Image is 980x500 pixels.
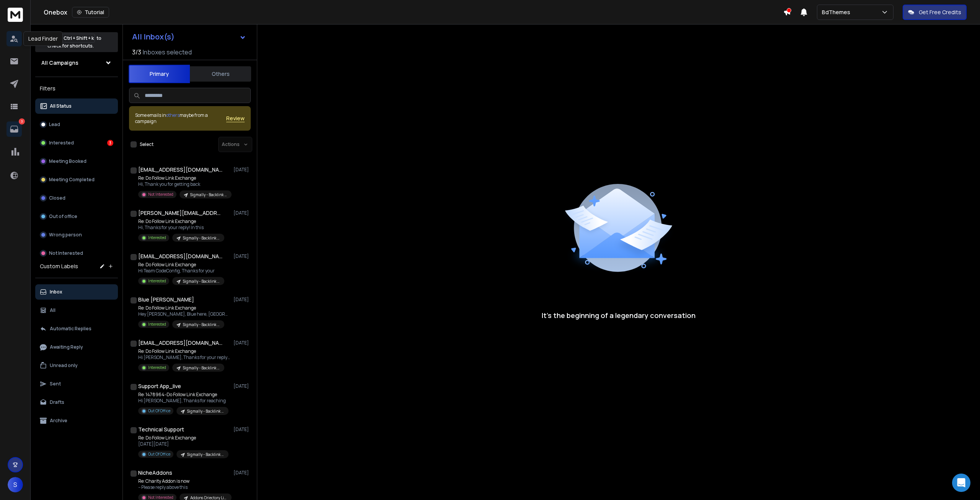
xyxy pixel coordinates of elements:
p: Re: Do Follow Link Exchange [138,348,230,354]
p: [DATE] [234,340,251,346]
p: Out Of Office [148,451,170,457]
p: Awaiting Reply [50,344,83,350]
button: Inbox [35,284,118,300]
p: Closed [49,195,65,201]
p: [DATE] [234,383,251,389]
p: Not Interested [148,192,173,197]
button: Primary [129,65,190,83]
h1: [PERSON_NAME][EMAIL_ADDRESS][DOMAIN_NAME] [138,209,222,217]
button: Archive [35,413,118,428]
button: Others [190,66,251,82]
p: Archive [50,418,67,424]
p: All [50,307,56,313]
h1: [EMAIL_ADDRESS][DOMAIN_NAME] [138,252,222,260]
p: [DATE] [234,426,251,433]
h3: Custom Labels [40,262,78,270]
button: Closed [35,190,118,206]
h1: All Campaigns [41,59,78,67]
p: [DATE][DATE] [138,441,229,447]
p: Lead [49,121,60,128]
h1: [EMAIL_ADDRESS][DOMAIN_NAME] [138,166,222,174]
h3: Filters [35,83,118,94]
p: Re: Charity Addon is now [138,478,230,484]
span: 3 / 3 [132,48,141,57]
span: others [166,112,180,118]
p: Meeting Booked [49,158,87,164]
p: Hi [PERSON_NAME], Thanks for your reply! I [138,354,230,361]
button: S [8,477,23,492]
button: Meeting Completed [35,172,118,187]
p: Hi Team CodeConfig, Thanks for your [138,268,224,274]
p: Sigmally - Backlink Partnership Collab [183,279,220,284]
p: [DATE] [234,167,251,173]
p: Out of office [49,213,77,220]
p: Interested [148,235,166,241]
p: Sigmally - Backlink Partnership Collab [183,322,220,328]
button: Lead [35,117,118,132]
p: Re: Do Follow Link Exchange [138,435,229,441]
p: Interested [49,140,74,146]
p: [DATE] [234,253,251,259]
p: Hey [PERSON_NAME], Blue here, [GEOGRAPHIC_DATA] [138,311,230,317]
button: Drafts [35,395,118,410]
p: Interested [148,278,166,284]
span: Ctrl + Shift + k [62,34,95,43]
div: Some emails in maybe from a campaign [135,112,226,125]
button: All [35,303,118,318]
p: [DATE] [234,470,251,476]
p: 3 [19,118,25,125]
div: Lead Finder [23,31,63,46]
button: Out of office [35,209,118,224]
p: Drafts [50,399,64,405]
p: Not Interested [49,250,83,256]
p: Wrong person [49,232,82,238]
div: Open Intercom Messenger [952,474,970,492]
button: Wrong person [35,227,118,243]
p: Interested [148,321,166,327]
p: [DATE] [234,297,251,303]
h1: Blue [PERSON_NAME] [138,296,194,303]
button: All Status [35,98,118,114]
p: -- Please reply above this [138,484,230,490]
p: All Status [50,103,72,109]
button: Sent [35,376,118,392]
h1: All Inbox(s) [132,33,175,41]
button: Get Free Credits [903,5,967,20]
p: Hi, Thanks for your reply! In this [138,225,224,231]
p: Out Of Office [148,408,170,414]
h1: NicheAddons [138,469,172,477]
p: [DATE] [234,210,251,216]
h1: Technical Support [138,426,184,433]
p: Sigmally - Backlink Partnership Collab [183,235,220,241]
button: Interested3 [35,135,118,151]
p: Press to check for shortcuts. [47,34,101,50]
button: All Inbox(s) [126,29,252,44]
h3: Inboxes selected [143,48,192,57]
h1: [EMAIL_ADDRESS][DOMAIN_NAME] [138,339,222,347]
div: 3 [107,140,113,146]
button: Awaiting Reply [35,339,118,355]
p: Re: 1478964-Do Follow Link Exchange [138,392,229,398]
p: Re: Do Follow Link Exchange [138,218,224,225]
button: All Campaigns [35,55,118,70]
p: Sent [50,381,61,387]
p: It’s the beginning of a legendary conversation [542,310,696,321]
p: Meeting Completed [49,177,95,183]
p: Sigmally - Backlink Partnership Collab [190,192,227,198]
p: Re: Do Follow Link Exchange [138,262,224,268]
div: Onebox [44,7,783,18]
button: Not Interested [35,246,118,261]
p: Interested [148,365,166,370]
p: Hi, Thank you for getting back [138,181,230,187]
h1: Support App_live [138,382,181,390]
p: Automatic Replies [50,326,91,332]
button: Unread only [35,358,118,373]
button: Tutorial [72,7,109,18]
p: Hi [PERSON_NAME], Thanks for reaching [138,398,229,404]
button: Meeting Booked [35,154,118,169]
button: Review [226,115,245,122]
p: Sigmally - Backlink Partnership Collab [187,408,224,414]
p: BdThemes [822,8,853,16]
